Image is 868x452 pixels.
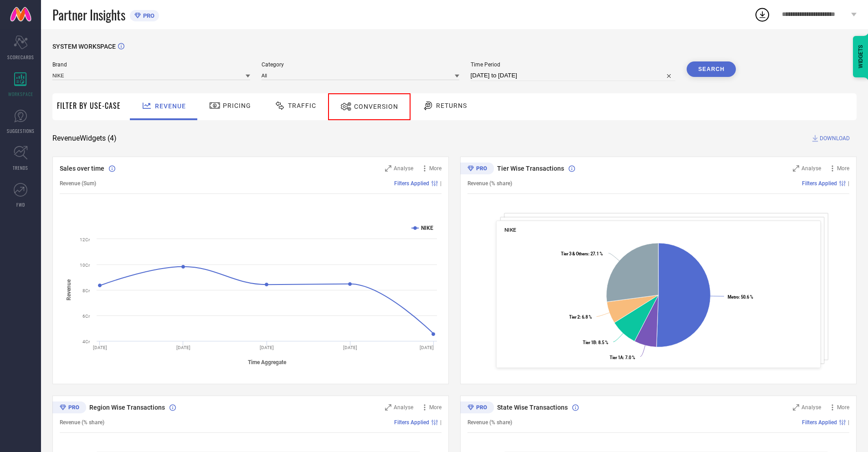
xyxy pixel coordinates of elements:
[837,165,849,172] span: More
[569,315,580,320] tspan: Tier 2
[248,359,287,366] tspan: Time Aggregate
[89,404,165,411] span: Region Wise Transactions
[82,288,90,293] text: 8Cr
[504,227,516,233] span: NIKE
[7,54,34,61] span: SCORECARDS
[80,237,90,242] text: 12Cr
[60,180,96,187] span: Revenue (Sum)
[82,339,90,344] text: 4Cr
[80,263,90,268] text: 10Cr
[60,419,104,426] span: Revenue (% share)
[176,345,190,350] text: [DATE]
[802,419,837,426] span: Filters Applied
[354,103,398,110] span: Conversion
[155,102,186,110] span: Revenue
[793,165,799,172] svg: Zoom
[8,91,33,97] span: WORKSPACE
[460,163,494,176] div: Premium
[260,345,274,350] text: [DATE]
[52,401,86,415] div: Premium
[52,134,117,143] span: Revenue Widgets ( 4 )
[848,419,849,426] span: |
[820,134,850,143] span: DOWNLOAD
[60,165,104,172] span: Sales over time
[16,201,25,208] span: FWD
[728,295,739,300] tspan: Metro
[497,165,564,172] span: Tier Wise Transactions
[343,345,357,350] text: [DATE]
[385,404,391,411] svg: Zoom
[440,180,442,187] span: |
[82,314,90,319] text: 6Cr
[429,404,442,411] span: More
[394,419,429,426] span: Filters Applied
[848,180,849,187] span: |
[460,401,494,415] div: Premium
[569,315,592,320] text: : 6.8 %
[13,164,28,171] span: TRENDS
[66,279,72,300] tspan: Revenue
[52,61,250,68] span: Brand
[467,180,512,187] span: Revenue (% share)
[467,419,512,426] span: Revenue (% share)
[802,180,837,187] span: Filters Applied
[436,102,467,109] span: Returns
[610,355,635,360] text: : 7.0 %
[471,70,676,81] input: Select time period
[385,165,391,172] svg: Zoom
[262,61,459,68] span: Category
[754,6,770,23] div: Open download list
[687,61,736,77] button: Search
[394,165,413,172] span: Analyse
[52,5,125,24] span: Partner Insights
[440,419,442,426] span: |
[583,340,608,345] text: : 8.5 %
[93,345,107,350] text: [DATE]
[471,61,676,68] span: Time Period
[223,102,251,109] span: Pricing
[497,404,568,411] span: State Wise Transactions
[801,165,821,172] span: Analyse
[583,340,596,345] tspan: Tier 1B
[52,43,116,50] span: SYSTEM WORKSPACE
[420,345,434,350] text: [DATE]
[610,355,623,360] tspan: Tier 1A
[394,404,413,411] span: Analyse
[561,251,603,256] text: : 27.1 %
[288,102,316,109] span: Traffic
[561,251,588,256] tspan: Tier 3 & Others
[421,225,433,231] text: NIKE
[728,295,753,300] text: : 50.6 %
[141,12,154,19] span: PRO
[837,404,849,411] span: More
[793,404,799,411] svg: Zoom
[801,404,821,411] span: Analyse
[57,100,121,111] span: Filter By Use-Case
[429,165,442,172] span: More
[7,127,35,134] span: SUGGESTIONS
[394,180,429,187] span: Filters Applied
